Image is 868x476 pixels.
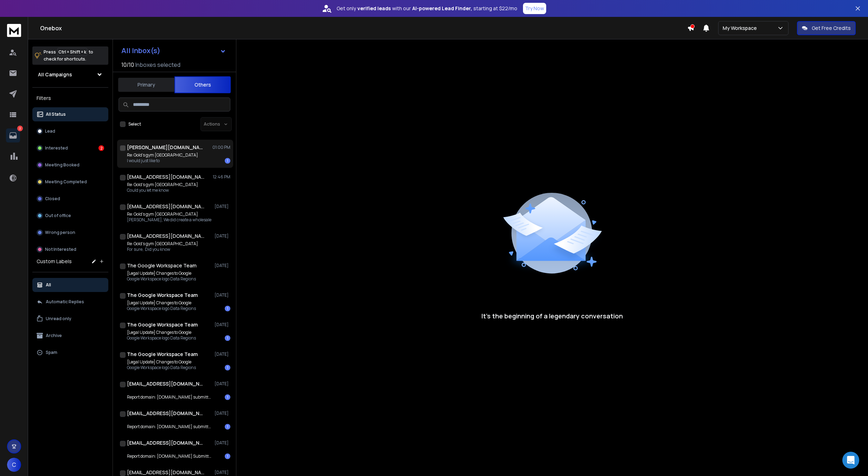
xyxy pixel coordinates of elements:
div: 1 [225,335,230,341]
p: Get only with our starting at $22/mo [337,5,517,12]
p: 12:46 PM [213,174,230,180]
p: [Legal Update] Changes to Google [127,330,196,335]
div: Open Intercom Messenger [842,452,859,469]
div: 2 [98,145,104,151]
button: C [7,458,21,472]
button: All Campaigns [32,68,108,82]
p: Report domain: [DOMAIN_NAME] submitter: [DOMAIN_NAME] [127,394,211,400]
p: Automatic Replies [46,299,84,305]
button: Archive [32,329,108,343]
button: Meeting Completed [32,175,108,189]
p: [DATE] [215,440,230,446]
p: All Status [46,112,66,117]
p: Re: Gold’s gym [GEOGRAPHIC_DATA] [127,152,198,158]
button: Unread only [32,312,108,326]
button: Others [174,76,231,93]
p: Re: Gold’s gym [GEOGRAPHIC_DATA] [127,211,211,217]
p: 2 [17,126,23,131]
p: Re: Gold’s gym [GEOGRAPHIC_DATA] [127,241,198,247]
p: [PERSON_NAME], We did create a wholesale [127,217,211,223]
h1: [EMAIL_ADDRESS][DOMAIN_NAME] [127,203,204,210]
p: Try Now [525,5,544,12]
p: Re: Gold’s gym [GEOGRAPHIC_DATA] [127,182,198,188]
div: 1 [225,158,230,164]
p: Press to check for shortcuts. [44,49,93,63]
p: [DATE] [215,411,230,416]
p: [Legal Update] Changes to Google [127,300,196,306]
p: [DATE] [215,322,230,328]
button: Get Free Credits [797,21,856,35]
p: Google Workspace logo Data Regions [127,306,196,311]
h1: The Google Workspace Team [127,262,197,269]
button: Not Interested [32,242,108,256]
p: Closed [45,196,60,202]
p: Could you let me know [127,188,198,193]
p: [DATE] [215,263,230,268]
p: Report domain: [DOMAIN_NAME] Submitter: [DOMAIN_NAME] [127,453,211,459]
button: Automatic Replies [32,295,108,309]
button: Out of office [32,209,108,223]
h1: [EMAIL_ADDRESS][DOMAIN_NAME] [127,233,204,240]
h1: [EMAIL_ADDRESS][DOMAIN_NAME] [127,469,204,476]
p: Spam [46,350,57,355]
div: 1 [225,365,230,370]
button: Wrong person [32,226,108,240]
p: [Legal Update] Changes to Google [127,271,196,276]
p: Not Interested [45,247,76,252]
h1: The Google Workspace Team [127,321,198,328]
h3: Filters [32,93,108,103]
p: Interested [45,145,68,151]
p: Report domain: [DOMAIN_NAME] submitter: [DOMAIN_NAME] [127,424,211,430]
p: Get Free Credits [812,25,851,32]
h1: Onebox [40,24,687,32]
p: [Legal Update] Changes to Google [127,359,196,365]
a: 2 [6,128,20,142]
button: Lead [32,124,108,138]
button: All Inbox(s) [116,44,232,58]
h1: All Inbox(s) [121,47,160,54]
p: I would just like to [127,158,198,164]
strong: AI-powered Lead Finder, [412,5,472,12]
p: [DATE] [215,470,230,475]
div: 1 [225,453,230,459]
h3: Inboxes selected [135,61,180,69]
button: Interested2 [32,141,108,155]
div: 1 [225,424,230,430]
p: [DATE] [215,233,230,239]
h1: [EMAIL_ADDRESS][DOMAIN_NAME] [127,410,204,417]
p: My Workspace [723,25,760,32]
h1: The Google Workspace Team [127,351,198,358]
img: logo [7,24,21,37]
button: All [32,278,108,292]
h1: [EMAIL_ADDRESS][DOMAIN_NAME] [127,173,204,180]
p: [DATE] [215,292,230,298]
h1: [PERSON_NAME][DOMAIN_NAME] [127,144,204,151]
p: It’s the beginning of a legendary conversation [481,311,623,321]
button: Primary [118,77,174,93]
div: 1 [225,306,230,311]
span: Ctrl + Shift + k [57,48,87,56]
p: Archive [46,333,62,338]
p: Unread only [46,316,71,322]
p: Meeting Booked [45,162,79,168]
p: For sure, Did you know [127,247,198,252]
p: 01:00 PM [212,145,230,150]
button: Meeting Booked [32,158,108,172]
span: 10 / 10 [121,61,134,69]
button: Closed [32,192,108,206]
p: Google Workspace logo Data Regions [127,335,196,341]
p: [DATE] [215,351,230,357]
h1: All Campaigns [38,71,72,78]
p: [DATE] [215,381,230,387]
button: Spam [32,345,108,360]
h1: [EMAIL_ADDRESS][DOMAIN_NAME] [127,380,204,387]
p: Google Workspace logo Data Regions [127,365,196,370]
p: Lead [45,128,55,134]
p: Out of office [45,213,71,218]
button: Try Now [523,3,546,14]
strong: verified leads [357,5,391,12]
div: 1 [225,394,230,400]
button: All Status [32,107,108,121]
